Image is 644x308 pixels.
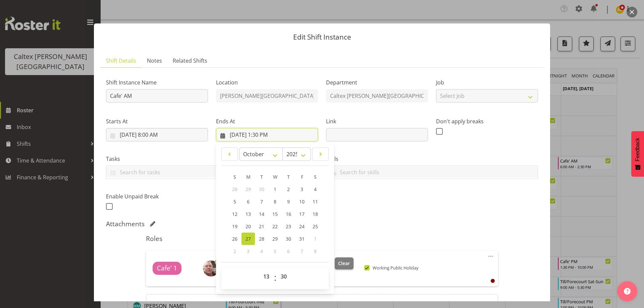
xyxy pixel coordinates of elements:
span: 23 [286,223,291,230]
a: 16 [282,208,295,220]
input: Search for tasks [106,167,318,177]
span: 28 [259,236,264,242]
a: 5 [228,195,241,208]
h5: Attachments [106,220,145,228]
span: Shift Details [106,57,136,65]
span: 1 [274,186,276,192]
span: Feedback [635,138,641,161]
input: Search for skills [326,167,538,177]
a: 9 [282,195,295,208]
a: 4 [309,183,322,195]
a: 19 [228,220,241,233]
a: 7 [255,195,268,208]
a: 25 [309,220,322,233]
span: 2 [233,248,236,254]
span: T [260,174,263,180]
span: 2 [287,186,290,192]
label: Link [326,117,428,125]
a: 20 [241,220,255,233]
a: 31 [295,233,309,245]
span: 29 [272,236,278,242]
input: Click to select... [216,128,318,141]
a: 10 [295,195,309,208]
span: Cafe' 1 [157,263,177,273]
a: 18 [309,208,322,220]
span: 13 [246,211,251,217]
span: Working Public Holiday [370,265,418,270]
input: Click to select... [106,128,208,141]
span: 7 [301,248,303,254]
label: Job [436,78,538,86]
span: 29 [246,186,251,192]
span: 30 [286,236,291,242]
span: 8 [314,248,317,254]
span: 8 [274,198,276,205]
label: Starts At [106,117,208,125]
span: 31 [299,236,305,242]
span: 25 [313,223,318,230]
span: T [287,174,290,180]
span: 19 [232,223,237,230]
img: jeanette-braxton6f63b6175486c64fd4f7440e9fe5498e.png [203,260,219,276]
span: 30 [259,186,264,192]
span: Notes [147,57,162,65]
div: User is clocked out [491,279,495,283]
span: 26 [232,236,237,242]
button: Feedback - Show survey [631,131,644,177]
span: 3 [301,186,303,192]
a: 1 [268,183,282,195]
a: 30 [282,233,295,245]
span: 7 [260,198,263,205]
p: Edit Shift Instance [101,34,543,41]
span: 12 [232,211,237,217]
span: 6 [287,248,290,254]
span: 5 [274,248,276,254]
button: Clear [335,257,354,269]
span: 4 [260,248,263,254]
span: 22 [272,223,278,230]
span: F [301,174,303,180]
span: W [273,174,277,180]
span: 17 [299,211,305,217]
span: 14 [259,211,264,217]
label: Shift Instance Name [106,78,208,86]
span: 9 [287,198,290,205]
a: 2 [282,183,295,195]
span: 20 [246,223,251,230]
a: 17 [295,208,309,220]
label: Location [216,78,318,86]
label: Don't apply breaks [436,117,538,125]
span: 4 [314,186,317,192]
span: 10 [299,198,305,205]
a: 15 [268,208,282,220]
a: 3 [295,183,309,195]
img: help-xxl-2.png [624,288,631,295]
span: 16 [286,211,291,217]
span: Related Shifts [173,57,207,65]
label: Enable Unpaid Break [106,192,208,200]
span: 11 [313,198,318,205]
span: 18 [313,211,318,217]
a: 11 [309,195,322,208]
a: 14 [255,208,268,220]
label: Skills [326,155,538,163]
span: S [314,174,317,180]
label: Ends At [216,117,318,125]
span: 5 [233,198,236,205]
input: Shift Instance Name [106,89,208,103]
span: 21 [259,223,264,230]
h5: Roles [146,235,498,243]
a: 13 [241,208,255,220]
a: 28 [255,233,268,245]
a: 23 [282,220,295,233]
span: 15 [272,211,278,217]
span: S [233,174,236,180]
span: 3 [247,248,250,254]
a: 27 [241,233,255,245]
a: 24 [295,220,309,233]
label: Department [326,78,428,86]
span: 28 [232,186,237,192]
span: 6 [247,198,250,205]
a: 22 [268,220,282,233]
span: 1 [314,236,317,242]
